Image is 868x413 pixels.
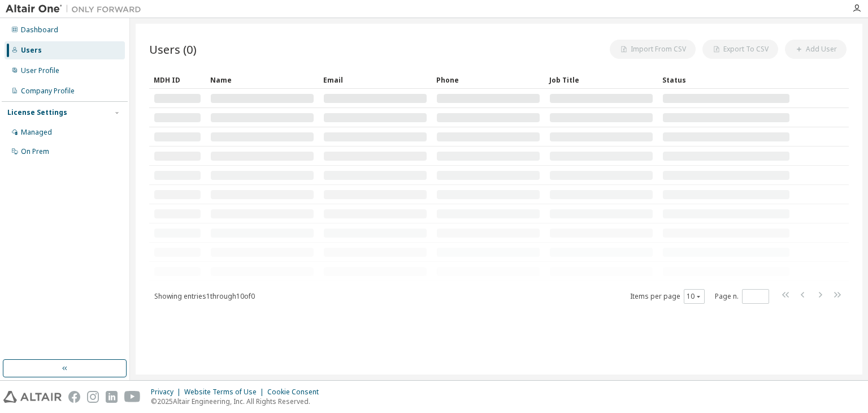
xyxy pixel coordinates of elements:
div: MDH ID [154,71,201,89]
div: Users [21,46,42,55]
img: instagram.svg [87,391,99,403]
div: Phone [436,71,540,89]
span: Page n. [715,289,769,304]
span: Showing entries 1 through 10 of 0 [154,291,255,301]
p: © 2025 Altair Engineering, Inc. All Rights Reserved. [151,397,325,406]
div: Job Title [549,71,653,89]
div: Privacy [151,388,184,397]
div: License Settings [7,108,67,117]
img: Altair One [6,3,147,15]
button: 10 [687,292,702,301]
div: Company Profile [21,87,75,96]
div: Managed [21,128,52,137]
button: Add User [785,40,847,59]
button: Import From CSV [610,40,696,59]
button: Export To CSV [702,40,778,59]
img: youtube.svg [124,391,141,403]
div: Name [210,71,314,89]
img: facebook.svg [68,391,80,403]
div: On Prem [21,147,49,156]
div: User Profile [21,66,59,75]
div: Website Terms of Use [184,388,267,397]
div: Cookie Consent [267,388,325,397]
div: Status [662,71,790,89]
div: Email [323,71,427,89]
div: Dashboard [21,25,58,35]
img: altair_logo.svg [3,391,62,403]
img: linkedin.svg [106,391,118,403]
span: Users (0) [149,41,197,57]
span: Items per page [630,289,705,304]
